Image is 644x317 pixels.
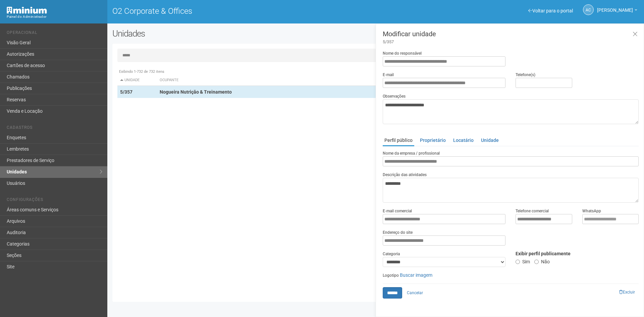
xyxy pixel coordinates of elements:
label: Telefone(s) [516,72,535,78]
span: Ana Carla de Carvalho Silva [597,1,633,13]
th: Ocupante: activate to sort column ascending [157,75,396,86]
a: [PERSON_NAME] [597,8,637,14]
a: Cancelar [403,288,427,298]
label: Telefone comercial [516,208,549,214]
img: Minium [7,7,47,14]
li: Cadastros [7,125,102,132]
a: Excluir [615,287,639,297]
h2: Unidades [112,29,326,39]
a: Perfil público [383,135,414,146]
a: AC [583,4,594,15]
strong: 5/357 [120,89,132,95]
input: Sim [516,260,520,264]
label: Descrição das atividades [383,172,427,178]
a: Buscar imagem [400,272,432,278]
div: Painel do Administrador [7,14,102,20]
label: Exibir perfil publicamente [516,251,571,257]
a: Proprietário [418,135,447,145]
label: E-mail comercial [383,208,412,214]
label: WhatsApp [582,208,601,214]
strong: Nogueira Nutrição & Treinamento [160,89,232,95]
li: Configurações [7,197,102,204]
a: Unidade [479,135,500,145]
label: Observações [383,93,406,99]
label: Nome da empresa / profissional [383,150,440,156]
a: Locatário [451,135,475,145]
a: Voltar para o portal [528,8,573,13]
div: Exibindo 1-732 de 732 itens [117,69,634,75]
label: Endereço do site [383,229,413,235]
li: Operacional [7,30,102,37]
small: 5/357 [383,39,639,45]
input: Não [534,260,539,264]
label: Nome do responsável [383,50,422,56]
label: Sim [516,257,530,265]
label: Categoria [383,251,400,257]
label: Logotipo [383,272,399,278]
h1: O2 Corporate & Offices [112,7,371,15]
label: E-mail [383,72,394,78]
h3: Modificar unidade [383,31,639,45]
label: Não [534,257,550,265]
th: Unidade: activate to sort column descending [117,75,157,86]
